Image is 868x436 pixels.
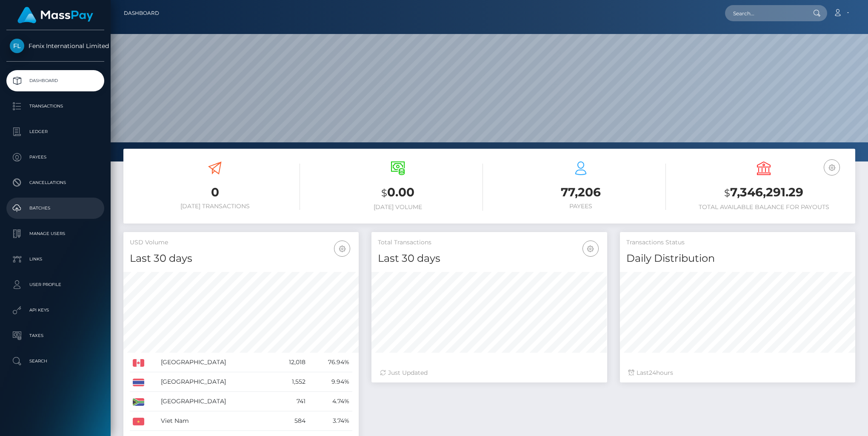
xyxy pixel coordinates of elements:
a: Dashboard [6,70,104,91]
p: Dashboard [10,74,101,87]
div: Last hours [628,368,847,377]
td: [GEOGRAPHIC_DATA] [158,372,272,392]
a: Ledger [6,121,104,142]
h3: 0.00 [313,184,483,201]
p: API Keys [10,304,101,317]
p: User Profile [10,278,101,291]
img: TH.png [133,379,144,386]
td: Viet Nam [158,411,272,431]
input: Search... [725,5,805,21]
td: [GEOGRAPHIC_DATA] [158,392,272,411]
a: API Keys [6,300,104,321]
a: Cancellations [6,172,104,193]
p: Payees [10,151,101,164]
h4: Last 30 days [130,251,352,266]
img: MassPay Logo [17,7,93,23]
img: VN.png [133,418,144,425]
h5: USD Volume [130,238,352,247]
img: Fenix International Limited [10,39,24,53]
a: User Profile [6,274,104,295]
h6: [DATE] Transactions [130,203,300,210]
p: Cancellations [10,176,101,189]
span: Fenix International Limited [6,42,104,50]
span: 24 [649,369,656,377]
a: Search [6,351,104,372]
p: Batches [10,202,101,215]
h3: 7,346,291.29 [679,184,849,201]
a: Taxes [6,325,104,346]
img: ZA.png [133,398,144,406]
p: Manage Users [10,227,101,240]
td: [GEOGRAPHIC_DATA] [158,353,272,372]
p: Transactions [10,100,101,113]
td: 741 [272,392,308,411]
td: 76.94% [308,353,352,372]
td: 12,018 [272,353,308,372]
div: Just Updated [380,368,598,377]
a: Dashboard [124,4,159,22]
small: $ [724,187,730,199]
h6: Payees [496,203,666,210]
a: Manage Users [6,223,104,244]
td: 1,552 [272,372,308,392]
a: Transactions [6,96,104,117]
td: 584 [272,411,308,431]
p: Taxes [10,329,101,342]
h5: Total Transactions [378,238,600,247]
td: 4.74% [308,392,352,411]
td: 3.74% [308,411,352,431]
h3: 77,206 [496,184,666,201]
h4: Last 30 days [378,251,600,266]
h4: Daily Distribution [626,251,849,266]
h3: 0 [130,184,300,201]
td: 9.94% [308,372,352,392]
p: Ledger [10,125,101,138]
img: CA.png [133,359,144,367]
h6: [DATE] Volume [313,204,483,211]
a: Payees [6,147,104,168]
a: Links [6,249,104,270]
small: $ [381,187,387,199]
h6: Total Available Balance for Payouts [679,204,849,211]
h5: Transactions Status [626,238,849,247]
p: Search [10,355,101,368]
a: Batches [6,198,104,219]
p: Links [10,253,101,266]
